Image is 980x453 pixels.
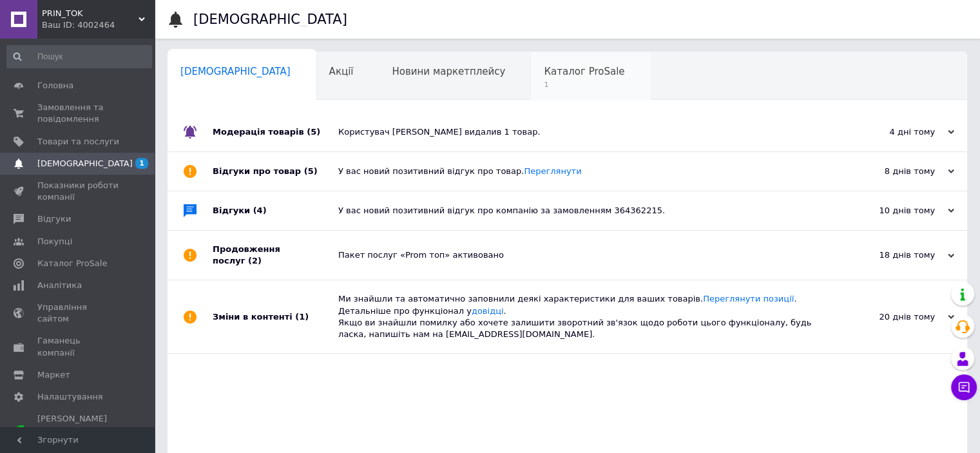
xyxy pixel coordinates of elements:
[135,158,148,169] span: 1
[37,302,119,325] span: Управління сайтом
[253,206,267,215] span: (4)
[37,102,119,125] span: Замовлення та повідомлення
[392,66,505,77] span: Новини маркетплейсу
[213,152,338,191] div: Відгуки про товар
[37,335,119,358] span: Гаманець компанії
[37,236,72,247] span: Покупці
[338,249,825,261] div: Пакет послуг «Prom топ» активовано
[825,166,954,177] div: 8 днів тому
[544,80,624,90] span: 1
[524,166,581,176] a: Переглянути
[180,66,291,77] span: [DEMOGRAPHIC_DATA]
[42,8,139,19] span: PRIN_TOK
[338,126,825,138] div: Користувач [PERSON_NAME] видалив 1 товар.
[37,213,71,225] span: Відгуки
[825,311,954,323] div: 20 днів тому
[213,191,338,230] div: Відгуки
[37,180,119,203] span: Показники роботи компанії
[37,258,107,269] span: Каталог ProSale
[951,374,977,400] button: Чат з покупцем
[42,19,155,31] div: Ваш ID: 4002464
[544,66,624,77] span: Каталог ProSale
[472,306,504,316] a: довідці
[37,413,119,448] span: [PERSON_NAME] та рахунки
[338,293,825,340] div: Ми знайшли та автоматично заповнили деякі характеристики для ваших товарів. . Детальніше про функ...
[304,166,318,176] span: (5)
[825,126,954,138] div: 4 дні тому
[295,312,309,322] span: (1)
[37,80,73,92] span: Головна
[37,391,103,403] span: Налаштування
[825,249,954,261] div: 18 днів тому
[213,113,338,151] div: Модерація товарів
[37,280,82,291] span: Аналітика
[338,166,825,177] div: У вас новий позитивний відгук про товар.
[248,256,262,265] span: (2)
[37,369,70,381] span: Маркет
[213,280,338,353] div: Зміни в контенті
[703,294,794,304] a: Переглянути позиції
[37,158,133,169] span: [DEMOGRAPHIC_DATA]
[6,45,152,68] input: Пошук
[329,66,354,77] span: Акції
[307,127,320,137] span: (5)
[338,205,825,217] div: У вас новий позитивний відгук про компанію за замовленням 364362215.
[193,12,347,27] h1: [DEMOGRAPHIC_DATA]
[825,205,954,217] div: 10 днів тому
[37,136,119,148] span: Товари та послуги
[213,231,338,280] div: Продовження послуг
